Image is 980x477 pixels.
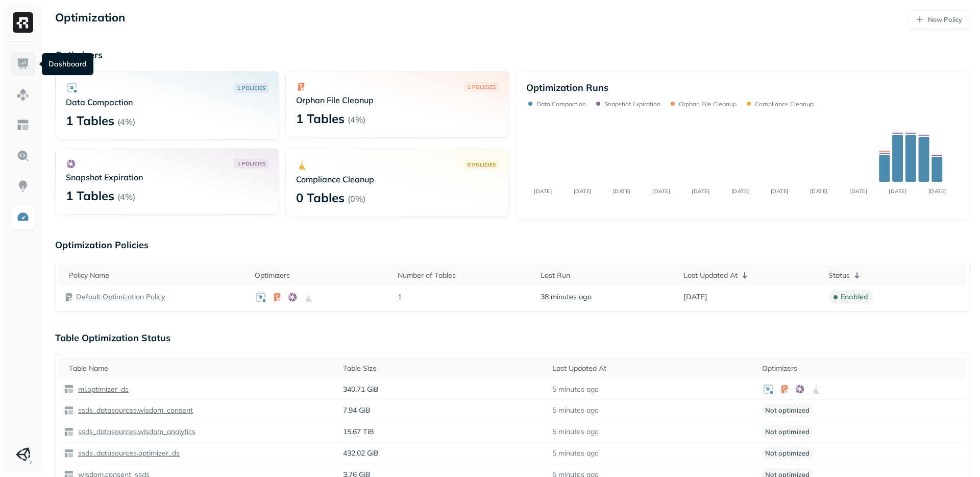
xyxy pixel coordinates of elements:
[731,188,749,195] tspan: [DATE]
[828,269,961,281] div: Status
[928,188,946,195] tspan: [DATE]
[74,427,195,437] a: ssds_datasources.wisdom_analytics
[536,100,586,108] p: Data Compaction
[810,188,828,195] tspan: [DATE]
[76,448,180,458] p: ssds_datasources.optimizer_ds
[64,406,74,416] img: table
[468,83,496,91] p: 1 POLICIES
[117,192,135,202] p: ( 4% )
[849,188,867,195] tspan: [DATE]
[762,404,813,417] p: Not optimized
[552,406,599,415] p: 5 minutes ago
[343,448,542,458] p: 432.02 GiB
[64,427,74,437] img: table
[613,188,631,195] tspan: [DATE]
[296,95,499,105] p: Orphan File Cleanup
[762,447,813,460] p: Not optimized
[16,88,30,101] img: Assets
[652,188,670,195] tspan: [DATE]
[534,188,552,195] tspan: [DATE]
[16,180,30,193] img: Insights
[928,15,962,25] p: New Policy
[76,385,129,394] p: ml.optimizer_ds
[55,239,970,251] p: Optimization Policies
[841,292,868,302] p: enabled
[74,385,129,394] a: ml.optimizer_ds
[76,406,193,415] p: ssds_datasources.wisdom_consent
[42,53,93,75] div: Dashboard
[64,384,74,394] img: table
[55,49,970,61] p: Optimizers
[468,161,496,169] p: 0 POLICIES
[552,448,599,458] p: 5 minutes ago
[237,160,265,168] p: 1 POLICIES
[255,271,387,280] div: Optimizers
[889,188,906,195] tspan: [DATE]
[679,100,737,108] p: Orphan File Cleanup
[692,188,709,195] tspan: [DATE]
[55,10,125,29] p: Optimization
[69,271,244,280] div: Policy Name
[398,271,530,280] div: Number of Tables
[348,194,365,204] p: ( 0% )
[66,112,114,129] p: 1 Tables
[64,448,74,459] img: table
[552,427,599,437] p: 5 minutes ago
[762,425,813,438] p: Not optimized
[604,100,660,108] p: Snapshot Expiration
[16,210,30,224] img: Optimization
[552,385,599,394] p: 5 minutes ago
[296,110,345,127] p: 1 Tables
[907,10,970,29] a: New Policy
[296,189,345,206] p: 0 Tables
[55,332,970,344] p: Table Optimization Status
[16,149,30,162] img: Query Explorer
[16,118,30,132] img: Asset Explorer
[526,82,608,93] p: Optimization Runs
[69,364,333,373] div: Table Name
[398,292,530,302] p: 1
[771,188,789,195] tspan: [DATE]
[76,292,165,302] a: Default Optimization Policy
[74,406,193,415] a: ssds_datasources.wisdom_consent
[76,427,195,437] p: ssds_datasources.wisdom_analytics
[574,188,592,195] tspan: [DATE]
[66,187,114,204] p: 1 Tables
[117,116,135,127] p: ( 4% )
[237,84,265,92] p: 1 POLICIES
[348,114,365,125] p: ( 4% )
[74,448,180,458] a: ssds_datasources.optimizer_ds
[13,12,33,33] img: Ryft
[296,174,499,184] p: Compliance Cleanup
[552,364,751,373] div: Last Updated At
[16,447,30,462] img: Unity
[16,57,30,70] img: Dashboard
[683,269,818,281] div: Last Updated At
[762,364,961,373] div: Optimizers
[343,406,542,415] p: 7.94 GiB
[343,385,542,394] p: 340.71 GiB
[541,292,592,302] span: 38 minutes ago
[541,271,673,280] div: Last Run
[343,364,542,373] div: Table Size
[683,292,707,302] span: [DATE]
[343,427,542,437] p: 15.67 TiB
[755,100,814,108] p: Compliance Cleanup
[66,97,268,107] p: Data Compaction
[66,172,268,182] p: Snapshot Expiration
